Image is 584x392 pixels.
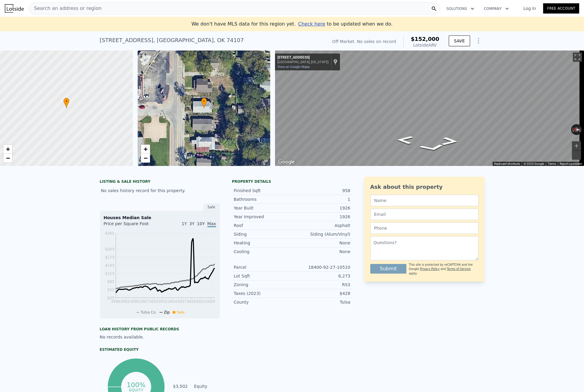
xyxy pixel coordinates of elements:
[105,271,114,276] tspan: $113
[100,36,244,44] div: [STREET_ADDRESS] , [GEOGRAPHIC_DATA] , OK 74107
[234,273,292,279] div: Lot Sqft
[292,240,350,246] div: None
[435,135,465,148] path: Go South, S 25th W Ave
[168,299,177,304] tspan: 2014
[127,381,146,389] tspan: 100%
[333,59,338,65] a: Show location on map
[6,145,10,153] span: +
[6,154,10,162] span: −
[442,3,479,14] button: Solutions
[420,267,439,271] a: Privacy Policy
[292,290,350,296] div: $428
[234,222,292,228] div: Roof
[104,221,160,230] div: Price per Square Foot
[524,162,544,165] span: © 2025 Google
[63,98,69,108] div: •
[177,310,185,314] span: Sale
[234,249,292,255] div: Cooling
[449,35,470,46] button: SAVE
[107,280,114,284] tspan: $83
[277,60,329,64] div: [GEOGRAPHIC_DATA], [US_STATE]
[572,151,581,160] button: Zoom out
[579,124,582,135] button: Rotate clockwise
[121,299,130,304] tspan: 2002
[370,222,479,234] input: Phone
[5,4,24,13] img: Lotside
[277,55,329,60] div: [STREET_ADDRESS]
[232,179,352,184] div: Property details
[292,222,350,228] div: Asphalt
[572,141,581,150] button: Zoom in
[130,299,139,304] tspan: 2005
[411,42,439,48] div: Lotside ARV
[201,98,207,108] div: •
[409,263,478,276] div: This site is protected by reCAPTCHA and the Google and apply.
[105,231,114,235] tspan: $262
[292,214,350,220] div: 1926
[472,35,485,47] button: Show Options
[164,310,170,314] span: Zip
[390,134,420,146] path: Go North, S 25th W Ave
[3,145,12,154] a: Zoom in
[63,99,69,104] span: •
[158,299,168,304] tspan: 2012
[277,158,296,166] a: Open this area in Google Maps (opens a new window)
[571,127,582,132] button: Reset the view
[105,263,114,268] tspan: $143
[370,264,407,274] button: Submit
[29,5,102,12] span: Search an address or region
[234,196,292,202] div: Bathrooms
[141,310,157,314] span: Tulsa Co.
[203,203,220,211] div: Sale
[275,51,584,166] div: Street View
[105,255,114,259] tspan: $173
[3,154,12,163] a: Zoom out
[277,158,296,166] img: Google
[193,383,220,390] td: Equity
[206,299,215,304] tspan: 2024
[100,334,220,340] div: No records available.
[277,65,310,69] a: View on Google Maps
[234,282,292,288] div: Zoning
[189,221,194,226] span: 3Y
[516,5,543,11] a: Log In
[292,205,350,211] div: 1926
[292,273,350,279] div: 6,273
[234,240,292,246] div: Heating
[292,249,350,255] div: None
[548,162,556,165] a: Terms (opens in new tab)
[234,188,292,194] div: Finished Sqft
[173,383,188,390] td: $3,502
[100,185,220,196] div: No sales history record for this property.
[292,264,350,270] div: 18400-92-27-10510
[111,299,120,304] tspan: 2000
[143,154,147,162] span: −
[370,183,479,191] div: Ask about this property
[332,38,396,44] div: Off Market. No sales on record
[370,209,479,220] input: Email
[201,99,207,104] span: •
[234,214,292,220] div: Year Improved
[298,20,393,28] div: to be updated when we do.
[292,188,350,194] div: 958
[234,205,292,211] div: Year Built
[177,299,187,304] tspan: 2017
[292,282,350,288] div: RS3
[292,299,350,305] div: Tulsa
[234,299,292,305] div: County
[107,288,114,292] tspan: $53
[100,347,220,352] div: Estimated Equity
[234,290,292,296] div: Taxes (2023)
[447,267,471,271] a: Terms of Service
[141,145,150,154] a: Zoom in
[412,142,453,153] path: Go West, W 41st Pl
[479,3,514,14] button: Company
[298,21,325,27] span: Check here
[234,231,292,237] div: Siding
[234,264,292,270] div: Parcel
[494,162,520,166] button: Keyboard shortcuts
[139,299,149,304] tspan: 2007
[129,387,143,392] tspan: equity
[543,3,579,14] a: Free Account
[105,247,114,251] tspan: $203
